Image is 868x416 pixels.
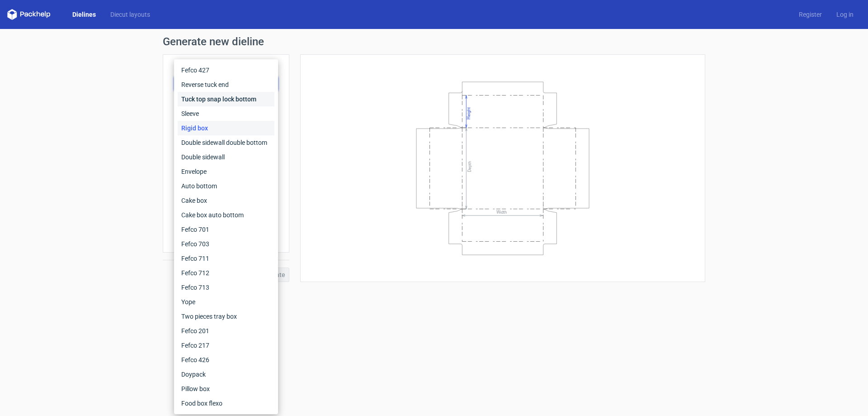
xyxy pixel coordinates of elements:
a: Diecut layouts [103,10,157,19]
div: Rigid box [178,121,274,135]
div: Tuck top snap lock bottom [178,92,274,106]
text: Depth [467,161,472,172]
div: Envelope [178,164,274,179]
div: Auto bottom [178,179,274,193]
text: Height [466,107,471,119]
a: Dielines [65,10,103,19]
div: Food box flexo [178,396,274,411]
div: Fefco 711 [178,251,274,266]
div: Sleeve [178,106,274,121]
div: Cake box [178,193,274,208]
div: Fefco 426 [178,353,274,367]
div: Two pieces tray box [178,309,274,324]
div: Yope [178,295,274,309]
text: Width [496,210,507,215]
a: Log in [829,10,861,19]
div: Fefco 703 [178,237,274,251]
div: Reverse tuck end [178,77,274,92]
div: Pillow box [178,382,274,396]
a: Register [792,10,829,19]
div: Fefco 712 [178,266,274,280]
h1: Generate new dieline [163,36,705,47]
div: Double sidewall double bottom [178,135,274,150]
div: Cake box auto bottom [178,208,274,222]
div: Doypack [178,367,274,382]
div: Double sidewall [178,150,274,164]
div: Fefco 713 [178,280,274,295]
div: Fefco 201 [178,324,274,338]
div: Fefco 427 [178,63,274,77]
div: Fefco 217 [178,338,274,353]
div: Fefco 701 [178,222,274,237]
